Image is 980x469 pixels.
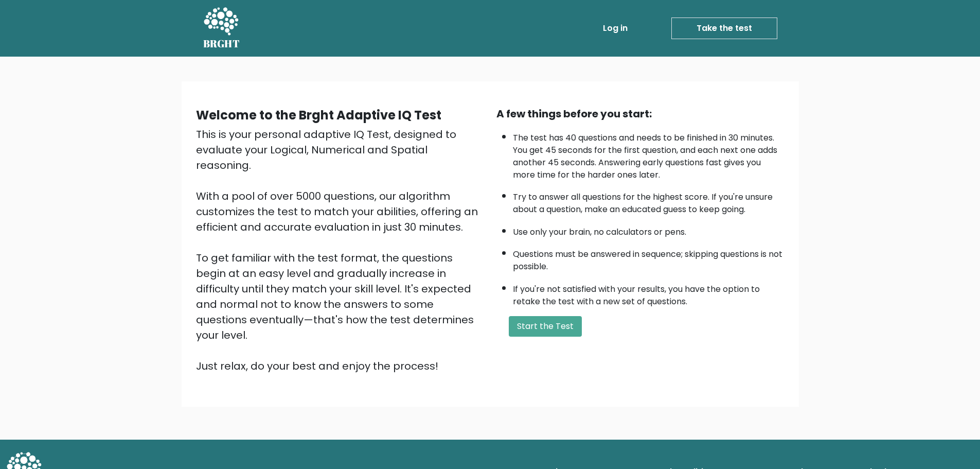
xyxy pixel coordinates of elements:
[203,38,240,50] h5: BRGHT
[513,186,785,216] li: Try to answer all questions for the highest score. If you're unsure about a question, make an edu...
[513,127,785,181] li: The test has 40 questions and needs to be finished in 30 minutes. You get 45 seconds for the firs...
[196,107,441,124] b: Welcome to the Brght Adaptive IQ Test
[513,221,785,238] li: Use only your brain, no calculators or pens.
[513,278,785,308] li: If you're not satisfied with your results, you have the option to retake the test with a new set ...
[599,18,632,39] a: Log in
[496,106,785,121] div: A few things before you start:
[671,18,777,39] a: Take the test
[513,243,785,273] li: Questions must be answered in sequence; skipping questions is not possible.
[509,316,582,337] button: Start the Test
[196,127,484,374] div: This is your personal adaptive IQ Test, designed to evaluate your Logical, Numerical and Spatial ...
[203,4,240,53] a: BRGHT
